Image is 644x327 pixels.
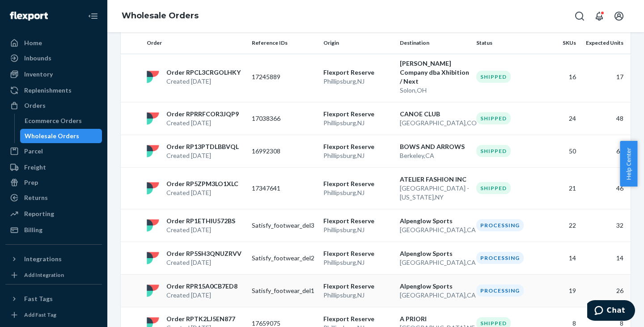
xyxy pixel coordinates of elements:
[166,151,239,160] p: Created [DATE]
[24,271,64,279] div: Add Integration
[400,184,469,202] p: [GEOGRAPHIC_DATA] - [US_STATE] , NY
[580,242,631,274] td: 14
[5,191,102,205] a: Returns
[544,242,580,274] td: 14
[476,219,524,231] div: Processing
[24,101,46,110] div: Orders
[544,209,580,242] td: 22
[323,282,393,291] p: Flexport Reserve
[5,175,102,190] a: Prep
[5,160,102,174] a: Freight
[400,225,469,234] p: [GEOGRAPHIC_DATA] , CA
[323,217,393,225] p: Flexport Reserve
[5,98,102,113] a: Orders
[147,71,159,83] img: flexport logo
[571,7,589,25] button: Open Search Box
[166,119,239,127] p: Created [DATE]
[24,147,43,156] div: Parcel
[320,32,396,54] th: Origin
[323,249,393,258] p: Flexport Reserve
[166,249,241,258] p: Order RP5SH3QNUZRVV
[323,77,393,86] p: Phillipsburg , NJ
[580,102,631,135] td: 48
[143,32,248,54] th: Order
[323,68,393,77] p: Flexport Reserve
[248,32,320,54] th: Reference IDs
[5,67,102,81] a: Inventory
[25,116,82,125] div: Ecommerce Orders
[323,119,393,127] p: Phillipsburg , NJ
[400,59,469,86] p: [PERSON_NAME] Company dba Xhibition / Next
[544,102,580,135] td: 24
[323,258,393,267] p: Phillipsburg , NJ
[166,314,235,323] p: Order RPTK2LJ5EN877
[5,252,102,266] button: Integrations
[166,77,241,86] p: Created [DATE]
[166,142,239,151] p: Order RP13PTDLBBVQL
[400,119,469,127] p: [GEOGRAPHIC_DATA] , CO
[5,51,102,65] a: Inbounds
[400,314,469,323] p: A PRIORI
[5,83,102,98] a: Replenishments
[400,282,469,291] p: Alpenglow Sports
[166,291,237,300] p: Created [DATE]
[252,221,316,230] p: Satisfy_footwear_del3
[620,141,637,187] span: Help Center
[122,11,199,21] a: Wholesale Orders
[400,258,469,267] p: [GEOGRAPHIC_DATA] , CA
[24,225,42,234] div: Billing
[476,285,524,297] div: Processing
[147,182,159,195] img: flexport logo
[400,86,469,95] p: Solon , OH
[580,274,631,307] td: 26
[587,300,635,323] iframe: Opens a widget where you can chat to one of our agents
[147,252,159,264] img: flexport logo
[252,147,316,156] p: 16992308
[24,54,51,63] div: Inbounds
[24,255,62,263] div: Integrations
[476,112,511,124] div: Shipped
[114,3,206,29] ol: breadcrumbs
[5,310,102,320] a: Add Fast Tag
[400,291,469,300] p: [GEOGRAPHIC_DATA] , CA
[323,179,393,188] p: Flexport Reserve
[252,72,316,81] p: 17245889
[5,207,102,221] a: Reporting
[400,217,469,225] p: Alpenglow Sports
[400,142,469,151] p: BOWS AND ARROWS
[84,7,102,25] button: Close Navigation
[24,70,53,79] div: Inventory
[252,114,316,123] p: 17038366
[476,252,524,264] div: Processing
[473,32,544,54] th: Status
[24,294,53,303] div: Fast Tags
[252,184,316,193] p: 17347641
[580,209,631,242] td: 32
[396,32,473,54] th: Destination
[20,129,102,143] a: Wholesale Orders
[5,223,102,237] a: Billing
[252,286,316,295] p: Satisfy_footwear_del1
[5,270,102,280] a: Add Integration
[476,182,511,194] div: Shipped
[323,110,393,119] p: Flexport Reserve
[580,32,631,54] th: Expected Units
[580,51,631,102] td: 17
[544,135,580,167] td: 50
[252,254,316,263] p: Satisfy_footwear_del2
[166,179,238,188] p: Order RP5ZPM3LO1XLC
[580,135,631,167] td: 66
[10,12,48,21] img: Flexport logo
[544,167,580,209] td: 21
[166,110,239,119] p: Order RPRRFCOR3JQP9
[24,86,72,95] div: Replenishments
[476,145,511,157] div: Shipped
[166,188,238,197] p: Created [DATE]
[166,225,235,234] p: Created [DATE]
[544,32,580,54] th: SKUs
[24,163,46,172] div: Freight
[476,71,511,83] div: Shipped
[147,285,159,297] img: flexport logo
[166,68,241,77] p: Order RPCL3CRGOLHKY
